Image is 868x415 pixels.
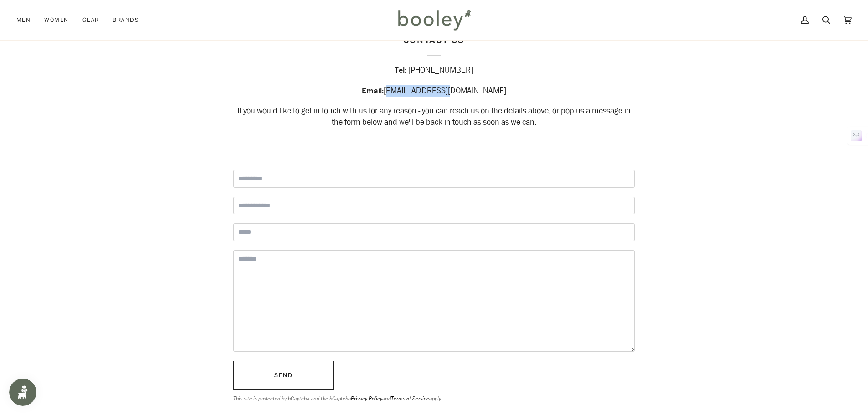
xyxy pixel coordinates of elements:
[113,15,139,25] span: Brands
[44,15,68,25] span: Women
[351,395,382,402] a: Privacy Policy
[391,395,429,402] a: Terms of Service
[233,65,635,77] div: [PHONE_NUMBER]
[16,15,31,25] span: Men
[9,379,36,406] iframe: Button to open loyalty program pop-up
[233,34,635,56] p: Contact Us
[237,105,631,128] span: If you would like to get in touch with us for any reason - you can reach us on the details above,...
[395,65,407,76] strong: Tel:
[233,395,635,403] p: This site is protected by hCaptcha and the hCaptcha and apply.
[394,7,474,33] img: Booley
[233,361,334,390] button: Send
[384,85,506,96] span: [EMAIL_ADDRESS][DOMAIN_NAME]
[362,85,384,96] strong: Email:
[82,15,99,25] span: Gear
